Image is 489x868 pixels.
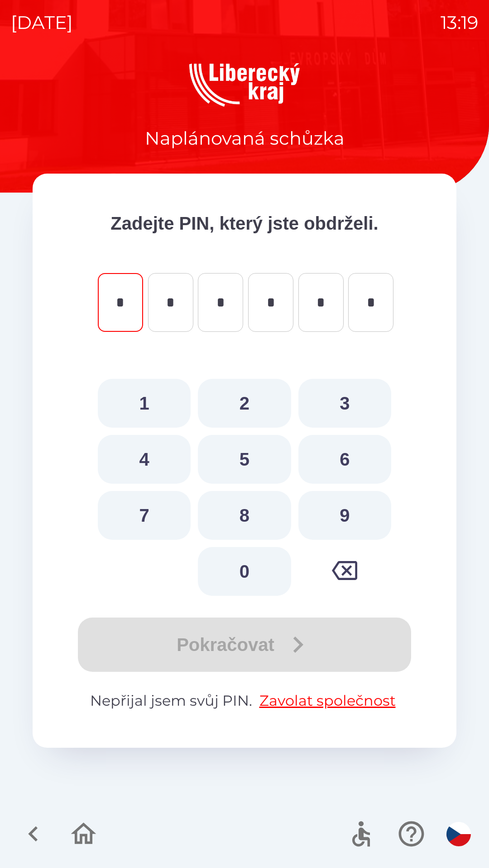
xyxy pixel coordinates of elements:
img: Logo [33,63,456,107]
button: 6 [298,435,391,484]
button: 1 [98,379,191,428]
button: 8 [198,491,291,540]
button: 2 [198,379,291,428]
button: 0 [198,547,291,596]
p: Naplánovaná schůzka [145,125,345,152]
p: Nepřijal jsem svůj PIN. [69,690,420,712]
button: 7 [98,491,191,540]
button: 4 [98,435,191,484]
img: cs flag [446,822,471,846]
p: 13:19 [441,9,478,36]
button: 3 [298,379,391,428]
button: Zavolat společnost [256,690,399,712]
p: Zadejte PIN, který jste obdrželi. [69,210,420,237]
button: 9 [298,491,391,540]
button: 5 [198,435,291,484]
p: [DATE] [11,9,73,36]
